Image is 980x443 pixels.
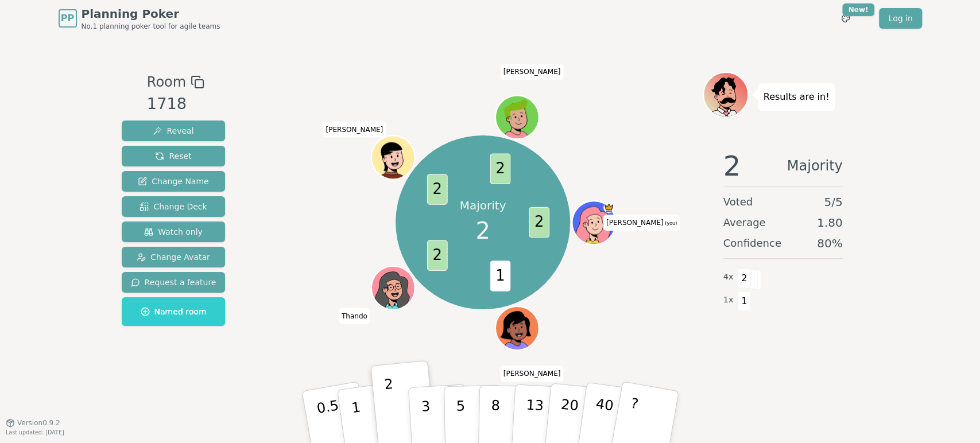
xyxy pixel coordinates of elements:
[824,194,842,210] span: 5 / 5
[787,152,843,180] span: Majority
[501,64,564,80] span: Click to change your name
[339,308,370,324] span: Click to change your name
[664,221,677,226] span: (you)
[122,247,226,267] button: Change Avatar
[383,376,398,438] p: 2
[603,215,680,231] span: Click to change your name
[490,261,510,292] span: 1
[574,202,614,243] button: Click to change your avatar
[738,269,751,288] span: 2
[6,429,64,436] span: Last updated: [DATE]
[122,222,226,242] button: Watch only
[138,176,208,187] span: Change Name
[817,215,843,231] span: 1.80
[475,213,490,248] span: 2
[323,121,386,137] span: Click to change your name
[6,418,60,428] button: Version0.9.2
[490,154,510,185] span: 2
[140,201,207,212] span: Change Deck
[122,121,226,141] button: Reveal
[879,8,921,29] a: Log in
[723,271,734,283] span: 4 x
[122,171,226,192] button: Change Name
[153,125,193,137] span: Reveal
[141,306,207,317] span: Named room
[144,226,203,238] span: Watch only
[427,240,448,271] span: 2
[61,11,74,25] span: PP
[122,146,226,166] button: Reset
[529,207,549,238] span: 2
[842,3,875,16] div: New!
[82,22,220,31] span: No.1 planning poker tool for agile teams
[738,292,751,311] span: 1
[122,297,226,326] button: Named room
[723,194,753,210] span: Voted
[723,235,781,251] span: Confidence
[603,202,614,213] span: Norval is the host
[835,8,856,29] button: New!
[137,251,210,263] span: Change Avatar
[122,196,226,217] button: Change Deck
[147,72,186,92] span: Room
[17,418,60,428] span: Version 0.9.2
[122,272,226,293] button: Request a feature
[764,89,830,105] p: Results are in!
[501,366,564,382] span: Click to change your name
[82,6,220,22] span: Planning Poker
[817,235,842,251] span: 80 %
[155,150,191,162] span: Reset
[59,6,220,31] a: PPPlanning PokerNo.1 planning poker tool for agile teams
[723,215,766,231] span: Average
[131,277,216,288] span: Request a feature
[723,294,734,306] span: 1 x
[427,174,448,205] span: 2
[723,152,741,180] span: 2
[460,197,506,213] p: Majority
[147,92,204,116] div: 1718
